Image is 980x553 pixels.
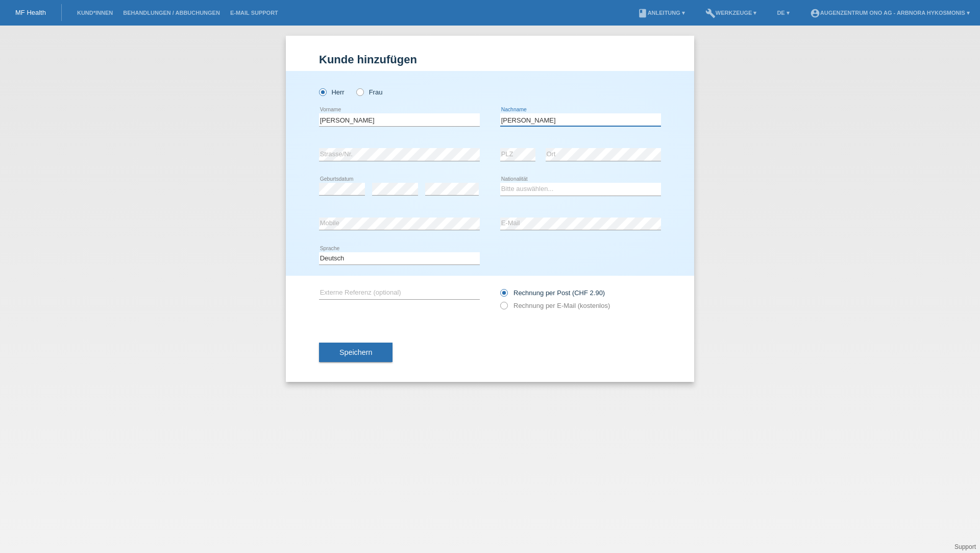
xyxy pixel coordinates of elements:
[339,348,372,356] span: Speichern
[500,302,507,315] input: Rechnung per E-Mail (kostenlos)
[500,289,507,302] input: Rechnung per Post (CHF 2.90)
[500,302,610,309] label: Rechnung per E-Mail (kostenlos)
[705,8,716,18] i: build
[118,10,225,16] a: Behandlungen / Abbuchungen
[772,10,794,16] a: DE ▾
[810,8,820,18] i: account_circle
[500,289,605,297] label: Rechnung per Post (CHF 2.90)
[319,88,326,95] input: Herr
[954,543,976,550] a: Support
[356,88,363,95] input: Frau
[319,88,345,96] label: Herr
[319,343,393,362] button: Speichern
[225,10,283,16] a: E-Mail Support
[700,10,762,16] a: buildWerkzeuge ▾
[632,10,690,16] a: bookAnleitung ▾
[15,9,46,16] a: MF Health
[638,8,648,18] i: book
[72,10,118,16] a: Kund*innen
[356,88,382,96] label: Frau
[319,53,661,66] h1: Kunde hinzufügen
[805,10,975,16] a: account_circleAugenzentrum ONO AG - Arbnora Hykosmonis ▾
